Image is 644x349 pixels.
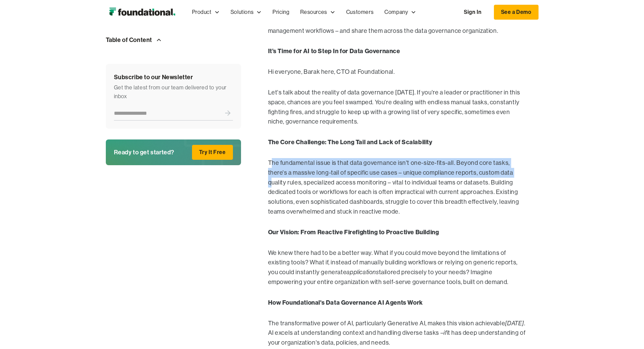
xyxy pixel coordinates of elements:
img: Foundational Logo [106,5,178,19]
strong: How Foundational's Data Governance AI Agents Work [268,299,423,306]
strong: It’s Time for AI to Step In for Data Governance [268,47,400,55]
div: Solutions [225,1,267,23]
a: Sign In [457,5,488,19]
a: Customers [341,1,379,23]
div: Product [187,1,225,23]
p: The transformative power of AI, particularly Generative AI, makes this vision achievable . AI exc... [268,319,528,348]
p: The fundamental issue is that data governance isn't one-size-fits-all. Beyond core tasks, there's... [268,158,528,217]
div: Product [192,8,212,17]
div: Company [379,1,422,23]
form: Newsletter Form [114,106,233,121]
em: applications [347,268,379,276]
div: Subscribe to our Newsletter [114,72,233,82]
div: Company [384,8,408,17]
iframe: Chat Widget [522,270,644,349]
div: Table of Content [106,35,152,45]
div: וידג'ט של צ'אט [522,270,644,349]
input: Submit [223,106,233,120]
a: See a Demo [494,5,539,20]
div: Solutions [231,8,254,17]
div: Get the latest from our team delivered to your inbox [114,83,233,101]
em: [DATE] [505,319,524,327]
p: Let's talk about the reality of data governance [DATE]. If you're a leader or practitioner in thi... [268,88,528,127]
a: home [106,5,178,19]
img: Arrow [155,36,163,44]
a: Try It Free [192,145,233,160]
p: Hi everyone, Barak here, CTO at Foundational. [268,67,528,77]
div: Resources [295,1,340,23]
strong: The Core Challenge: The Long Tail and Lack of Scalability [268,138,433,146]
p: We knew there had to be a better way. What if you could move beyond the limitations of existing t... [268,248,528,287]
a: Pricing [267,1,295,23]
div: Resources [300,8,327,17]
div: Ready to get started? [114,147,175,157]
em: if [444,329,447,336]
strong: Our Vision: From Reactive Firefighting to Proactive Building [268,228,439,236]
